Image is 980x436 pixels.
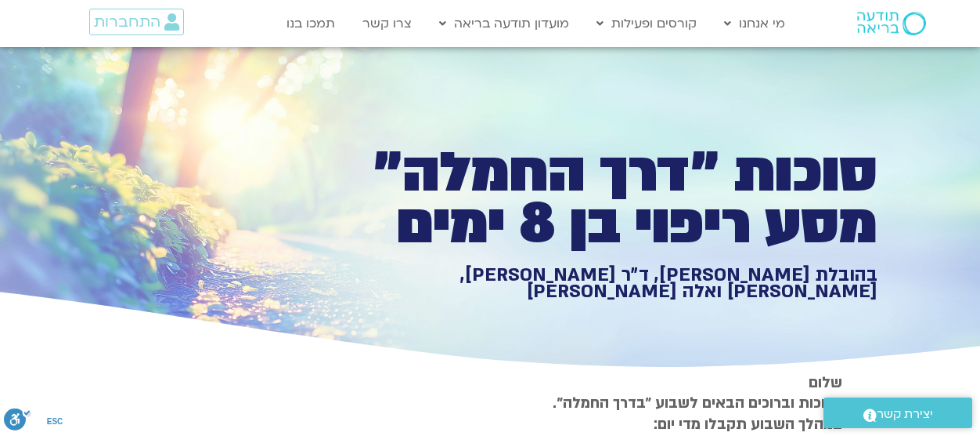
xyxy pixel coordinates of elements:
a: יצירת קשר [823,398,972,428]
a: התחברות [89,9,184,35]
h1: בהובלת [PERSON_NAME], ד״ר [PERSON_NAME], [PERSON_NAME] ואלה [PERSON_NAME] [335,267,877,300]
a: צרו קשר [355,9,420,38]
span: התחברות [94,13,160,31]
h1: סוכות ״דרך החמלה״ מסע ריפוי בן 8 ימים [335,147,877,250]
a: מועדון תודעה בריאה [431,9,577,38]
a: מי אנחנו [716,9,793,38]
a: תמכו בנו [279,9,343,38]
span: יצירת קשר [877,404,933,425]
strong: שלום [809,372,842,393]
img: תודעה בריאה [857,12,926,35]
a: קורסים ופעילות [589,9,704,38]
strong: ברוכות וברוכים הבאים לשבוע ״בדרך החמלה״. במהלך השבוע תקבלו מדי יום: [553,393,842,434]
